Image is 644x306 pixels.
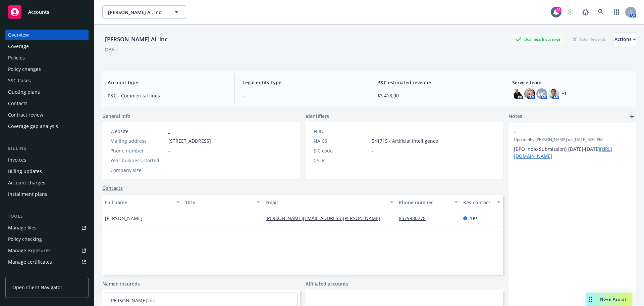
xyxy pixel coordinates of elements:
[563,5,577,19] a: Start snowing
[524,88,535,99] img: photo
[5,75,89,86] a: SSC Cases
[569,35,609,43] div: Total Rewards
[8,98,28,109] div: Contacts
[108,9,166,16] span: [PERSON_NAME] AI, Inc
[314,128,369,135] div: FEIN
[243,79,361,86] span: Legal entity type
[5,257,89,267] a: Manage certificates
[168,128,170,134] a: -
[8,121,58,132] div: Coverage gap analysis
[372,147,373,154] span: -
[8,166,42,177] div: Billing updates
[508,113,522,121] span: Notes
[314,157,369,164] div: CSLB
[110,157,166,164] div: Year business started
[8,245,51,256] div: Manage exposures
[5,110,89,120] a: Contract review
[28,9,49,15] span: Accounts
[5,52,89,63] a: Policies
[8,41,29,52] div: Coverage
[5,189,89,200] a: Installment plans
[5,64,89,75] a: Policy changes
[108,79,226,86] span: Account type
[372,137,438,144] span: 541715 - Artificial Intelligence
[102,35,170,44] div: [PERSON_NAME] AI, Inc
[102,5,186,19] button: [PERSON_NAME] AI, Inc
[314,137,369,144] div: NAICS
[8,177,45,188] div: Account charges
[514,145,631,160] p: [BPO Indio Submission] [DATE]-[DATE]
[8,155,26,165] div: Invoices
[5,41,89,52] a: Coverage
[8,257,52,267] div: Manage certificates
[8,234,42,245] div: Policy checking
[102,194,182,210] button: Full name
[109,297,155,304] a: [PERSON_NAME] Inc
[185,215,187,222] span: -
[5,177,89,188] a: Account charges
[614,33,636,46] button: Actions
[263,194,396,210] button: Email
[5,222,89,233] a: Manage files
[372,157,373,164] span: -
[514,129,613,136] span: -
[105,199,172,206] div: Full name
[8,268,42,279] div: Manage claims
[168,157,170,164] span: -
[594,5,608,19] a: Search
[512,35,564,43] div: Business Insurance
[265,215,386,221] a: [PERSON_NAME][EMAIL_ADDRESS][PERSON_NAME]
[110,137,166,144] div: Mailing address
[5,3,89,21] a: Accounts
[8,75,31,86] div: SSC Cases
[399,215,431,221] a: 8579980278
[168,137,211,144] span: [STREET_ADDRESS]
[182,194,263,210] button: Title
[377,79,496,86] span: P&C estimated revenue
[105,46,117,53] div: DBA: -
[102,113,130,120] span: General info
[168,167,170,174] span: -
[5,87,89,97] a: Quoting plans
[8,30,29,40] div: Overview
[110,128,166,135] div: Website
[508,123,636,165] div: -Updatedby [PERSON_NAME] on [DATE] 4:36 PM[BPO Indio Submission] [DATE]-[DATE][URL][DOMAIN_NAME]
[610,5,623,19] a: Switch app
[514,137,631,143] span: Updated by [PERSON_NAME] on [DATE] 4:36 PM
[185,199,253,206] div: Title
[562,92,567,96] a: +1
[5,145,89,152] div: Billing
[8,189,47,200] div: Installment plans
[377,92,496,99] span: $3,418.90
[463,199,493,206] div: Key contact
[102,184,123,191] a: Contacts
[5,166,89,177] a: Billing updates
[168,147,170,154] span: -
[306,113,329,120] span: Identifiers
[548,88,559,99] img: photo
[512,79,631,86] span: Service team
[8,110,43,120] div: Contract review
[5,98,89,109] a: Contacts
[555,7,561,13] div: 22
[306,280,348,287] a: Affiliated accounts
[105,215,143,222] span: [PERSON_NAME]
[600,296,627,302] span: Nova Assist
[5,30,89,40] a: Overview
[461,194,503,210] button: Key contact
[110,167,166,174] div: Company size
[265,199,386,206] div: Email
[586,293,632,306] button: Nova Assist
[8,87,40,97] div: Quoting plans
[5,234,89,245] a: Policy checking
[5,245,89,256] a: Manage exposures
[614,33,636,46] div: Actions
[8,222,37,233] div: Manage files
[314,147,369,154] div: SIC code
[538,90,546,97] span: MQ
[628,113,636,121] a: add
[12,284,62,291] span: Open Client Navigator
[102,280,140,287] a: Named insureds
[512,88,523,99] img: photo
